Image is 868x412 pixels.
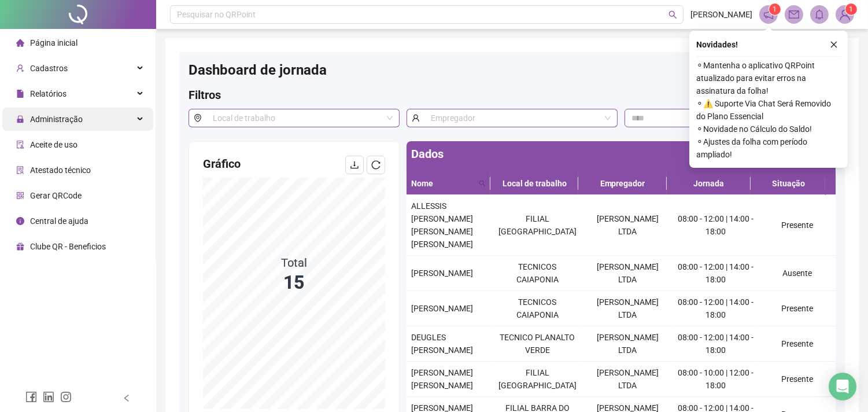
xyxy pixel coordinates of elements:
[16,217,24,225] span: info-circle
[829,373,856,400] div: Open Intercom Messenger
[25,391,37,403] span: facebook
[849,5,854,13] span: 1
[203,157,241,171] span: Gráfico
[16,115,24,123] span: lock
[411,201,473,249] span: ALLESSIS [PERSON_NAME] [PERSON_NAME] [PERSON_NAME]
[407,109,424,127] span: user
[16,64,24,72] span: user-add
[350,160,359,170] span: download
[477,175,488,192] span: search
[758,195,836,256] td: Presente
[696,97,841,123] span: ⚬ ⚠️ Suporte Via Chat Será Removido do Plano Essencial
[492,326,582,362] td: TECNICO PLANALTO VERDE
[16,166,24,174] span: solution
[492,256,582,291] td: TECNICOS CAIAPONIA
[582,326,673,362] td: [PERSON_NAME] LTDA
[411,333,473,355] span: DEUGLES [PERSON_NAME]
[411,368,473,390] span: [PERSON_NAME] [PERSON_NAME]
[582,362,673,397] td: [PERSON_NAME] LTDA
[123,394,131,402] span: left
[30,64,68,73] span: Cadastros
[371,160,381,170] span: reload
[836,6,854,23] img: 85695
[492,291,582,326] td: TECNICOS CAIAPONIA
[758,291,836,326] td: Presente
[696,123,841,135] span: ⚬ Novidade no Cálculo do Saldo!
[60,391,72,403] span: instagram
[189,62,327,78] span: Dashboard de jornada
[16,90,24,98] span: file
[411,147,444,161] span: Dados
[763,9,774,20] span: notification
[411,177,474,190] span: Nome
[30,38,77,47] span: Página inicial
[845,3,857,15] sup: Atualize o seu contato no menu Meus Dados
[758,362,836,397] td: Presente
[492,362,582,397] td: FILIAL [GEOGRAPHIC_DATA]
[673,256,758,291] td: 08:00 - 12:00 | 14:00 - 18:00
[411,304,473,313] span: [PERSON_NAME]
[696,135,841,161] span: ⚬ Ajustes da folha com período ampliado!
[578,172,666,195] th: Empregador
[582,291,673,326] td: [PERSON_NAME] LTDA
[30,115,83,124] span: Administração
[751,172,826,195] th: Situação
[773,5,777,13] span: 1
[30,165,91,175] span: Atestado técnico
[189,109,206,127] span: environment
[30,140,77,149] span: Aceite de uso
[189,88,221,102] span: Filtros
[758,256,836,291] td: Ausente
[479,180,486,187] span: search
[490,172,578,195] th: Local de trabalho
[30,216,88,226] span: Central de ajuda
[492,195,582,256] td: FILIAL [GEOGRAPHIC_DATA]
[673,362,758,397] td: 08:00 - 10:00 | 12:00 - 18:00
[673,195,758,256] td: 08:00 - 12:00 | 14:00 - 18:00
[696,38,738,51] span: Novidades !
[582,256,673,291] td: [PERSON_NAME] LTDA
[668,10,677,19] span: search
[16,242,24,251] span: gift
[30,242,106,251] span: Clube QR - Beneficios
[696,59,841,97] span: ⚬ Mantenha o aplicativo QRPoint atualizado para evitar erros na assinatura da folha!
[830,41,838,49] span: close
[814,9,825,20] span: bell
[43,391,54,403] span: linkedin
[30,89,67,98] span: Relatórios
[758,326,836,362] td: Presente
[673,291,758,326] td: 08:00 - 12:00 | 14:00 - 18:00
[789,9,799,20] span: mail
[30,191,82,200] span: Gerar QRCode
[673,326,758,362] td: 08:00 - 12:00 | 14:00 - 18:00
[16,192,24,200] span: qrcode
[16,141,24,149] span: audit
[667,172,751,195] th: Jornada
[690,8,752,21] span: [PERSON_NAME]
[411,268,473,278] span: [PERSON_NAME]
[769,3,781,15] sup: 1
[582,195,673,256] td: [PERSON_NAME] LTDA
[16,39,24,47] span: home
